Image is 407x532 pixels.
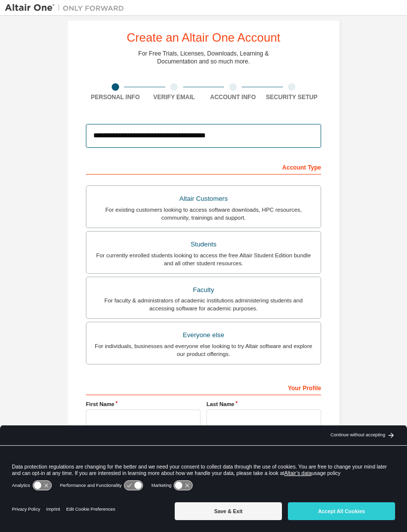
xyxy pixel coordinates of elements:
div: For Free Trials, Licenses, Downloads, Learning & Documentation and so much more. [138,50,269,65]
label: First Name [86,400,201,408]
div: For faculty & administrators of academic institutions administering students and accessing softwa... [92,296,315,312]
div: Personal Info [86,93,145,101]
div: Verify Email [145,93,204,101]
img: Altair One [5,3,129,13]
div: Create an Altair One Account [127,32,280,44]
div: Faculty [92,283,315,297]
div: Account Info [203,93,263,101]
div: Your Profile [86,379,321,395]
div: Students [92,237,315,251]
div: For currently enrolled students looking to access the free Altair Student Edition bundle and all ... [92,251,315,267]
div: Security Setup [263,93,322,101]
label: Last Name [206,400,321,408]
div: Account Type [86,159,321,175]
div: Everyone else [92,328,315,342]
div: Altair Customers [92,192,315,206]
div: For existing customers looking to access software downloads, HPC resources, community, trainings ... [92,206,315,222]
div: For individuals, businesses and everyone else looking to try Altair software and explore our prod... [92,342,315,358]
